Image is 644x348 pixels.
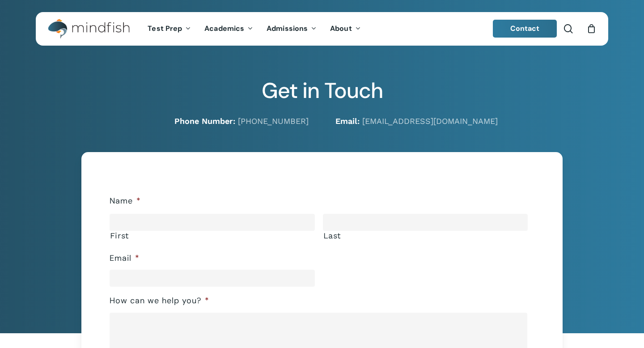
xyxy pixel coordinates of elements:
[510,24,540,33] span: Contact
[260,25,323,33] a: Admissions
[362,116,498,126] a: [EMAIL_ADDRESS][DOMAIN_NAME]
[110,196,141,206] label: Name
[323,25,368,33] a: About
[493,20,557,38] a: Contact
[204,24,244,33] span: Academics
[198,25,260,33] a: Academics
[36,12,608,46] header: Main Menu
[110,231,315,240] label: First
[174,116,235,126] strong: Phone Number:
[141,25,198,33] a: Test Prep
[330,24,352,33] span: About
[335,116,360,126] strong: Email:
[586,24,596,34] a: Cart
[36,78,608,104] h2: Get in Touch
[141,12,367,46] nav: Main Menu
[267,24,308,33] span: Admissions
[110,296,209,306] label: How can we help you?
[148,24,182,33] span: Test Prep
[110,253,140,263] label: Email
[323,231,528,240] label: Last
[238,116,309,126] a: [PHONE_NUMBER]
